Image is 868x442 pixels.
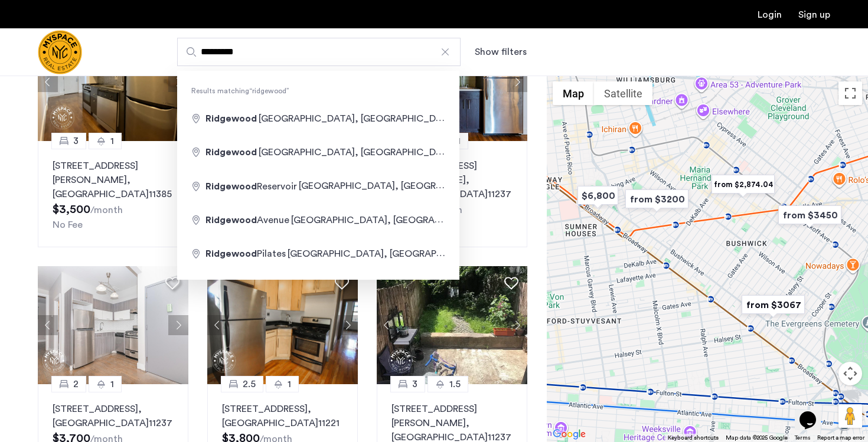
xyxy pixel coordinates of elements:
span: [GEOGRAPHIC_DATA], [GEOGRAPHIC_DATA] [259,147,457,157]
p: [STREET_ADDRESS] 11237 [53,402,174,430]
p: [STREET_ADDRESS] 11221 [222,402,343,430]
button: Next apartment [507,315,527,335]
a: Login [758,10,782,19]
a: Registration [798,10,830,19]
div: from $3450 [774,202,846,228]
span: Reservoir [205,182,299,191]
img: 8515455b-be52-4141-8a40-4c35d33cf98b_638914131645633200.jpeg [38,266,189,384]
button: Show or hide filters [475,45,527,59]
q: ridgewood [249,87,289,94]
input: Apartment Search [177,38,461,66]
button: Next apartment [168,72,188,92]
span: 2.5 [243,377,256,391]
span: No Fee [53,220,83,230]
span: Ridgewood [205,148,257,157]
button: Previous apartment [207,315,227,335]
span: 1 [110,134,114,148]
img: Google [550,427,589,442]
img: adfb5aed-36e7-43a6-84ef-77f40efbc032_638872011591756447.png [377,266,528,384]
span: Ridgewood [205,182,257,191]
span: 1 [110,377,114,391]
a: Open this area in Google Maps (opens a new window) [550,427,589,442]
span: Ridgewood [205,114,257,123]
img: 22_638507147833814970.png [38,23,189,141]
button: Keyboard shortcuts [668,434,719,442]
span: Ridgewood [205,249,257,258]
span: 3 [412,377,417,391]
div: from $2,874.04 [707,171,779,198]
button: Show satellite imagery [594,81,652,105]
button: Previous apartment [377,315,397,335]
p: [STREET_ADDRESS][PERSON_NAME] 11385 [53,159,174,201]
a: 31[STREET_ADDRESS][PERSON_NAME], [GEOGRAPHIC_DATA]11385No Fee [38,141,188,247]
span: 1 [288,377,291,391]
span: [GEOGRAPHIC_DATA], [GEOGRAPHIC_DATA], [GEOGRAPHIC_DATA] [259,113,559,123]
span: $3,500 [53,204,90,215]
button: Toggle fullscreen view [838,81,862,105]
sub: /month [90,205,123,215]
span: 3 [73,134,79,148]
span: Results matching [177,85,459,97]
button: Previous apartment [38,72,58,92]
button: Next apartment [168,315,188,335]
span: 1.5 [449,377,461,391]
button: Show street map [553,81,594,105]
img: logo [38,30,82,74]
button: Previous apartment [38,315,58,335]
img: 1997_638569305739805759.jpeg [207,266,358,384]
span: Ridgewood [205,215,257,225]
button: Map camera controls [838,362,862,385]
div: $6,800 [573,182,623,209]
span: [GEOGRAPHIC_DATA], [GEOGRAPHIC_DATA], [GEOGRAPHIC_DATA] [288,248,588,258]
button: Next apartment [338,315,358,335]
div: from $3067 [737,292,810,318]
span: 2 [73,377,79,391]
div: from $3200 [621,186,693,212]
span: Map data ©2025 Google [726,435,788,441]
a: Report a map error [817,434,864,442]
span: Pilates [205,249,288,258]
span: [GEOGRAPHIC_DATA], [GEOGRAPHIC_DATA], [GEOGRAPHIC_DATA] [291,215,592,225]
span: Avenue [205,215,291,225]
button: Drag Pegman onto the map to open Street View [838,404,862,428]
iframe: chat widget [795,395,833,430]
button: Next apartment [507,72,527,92]
span: [GEOGRAPHIC_DATA], [GEOGRAPHIC_DATA], [GEOGRAPHIC_DATA] [299,181,599,191]
a: Terms (opens in new tab) [795,434,810,442]
a: Cazamio Logo [38,30,82,74]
